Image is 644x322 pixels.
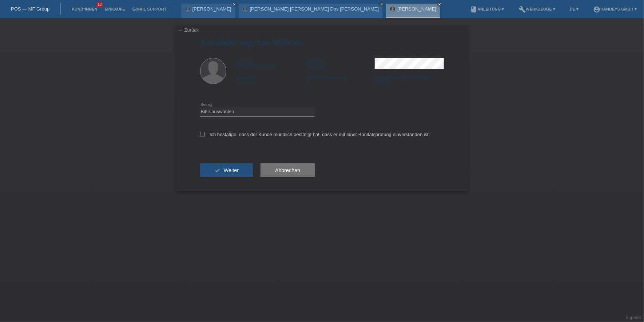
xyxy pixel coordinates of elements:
i: check [215,167,220,173]
i: book [470,6,477,13]
a: close [437,2,442,7]
i: close [233,3,236,6]
i: account_circle [593,6,600,13]
div: Tunesien [236,74,306,85]
label: Ich bestätige, dass der Kunde mündlich bestätigt hat, dass er mit einer Bonitätsprüfung einversta... [200,132,430,137]
i: build [519,6,526,13]
a: Kund*innen [68,7,101,11]
a: DE ▾ [566,7,582,11]
a: account_circleHandeys GmbH ▾ [589,7,640,11]
button: check Weiter [200,163,253,177]
div: [DATE] [375,74,444,85]
div: [PERSON_NAME] [236,58,306,69]
span: 13 [96,2,103,8]
a: buildWerkzeuge ▾ [515,7,559,11]
span: Weiter [224,167,239,173]
i: close [380,3,384,6]
a: [PERSON_NAME] [192,6,231,12]
div: Khalfaoui [306,58,375,69]
span: Nachname [306,59,325,63]
span: Vorname [236,59,253,63]
button: Abbrechen [261,163,315,177]
a: Einkäufe [101,7,128,11]
a: [PERSON_NAME] [397,6,436,12]
a: Support [626,315,641,320]
a: E-Mail Support [129,7,170,11]
a: POS — MF Group [11,6,49,12]
a: close [379,2,385,7]
span: Einreisedatum gemäss Ausweis [375,75,431,79]
span: Aufenthaltsbewilligung [306,75,345,79]
span: Nationalität [236,75,257,79]
i: close [438,3,441,6]
span: Abbrechen [275,167,300,173]
div: B [306,74,375,85]
h1: Autorisierung durchführen [200,38,444,47]
a: ← Zurück [178,27,199,33]
a: close [232,2,237,7]
a: bookAnleitung ▾ [466,7,508,11]
a: [PERSON_NAME] [PERSON_NAME] Dos [PERSON_NAME] [250,6,379,12]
